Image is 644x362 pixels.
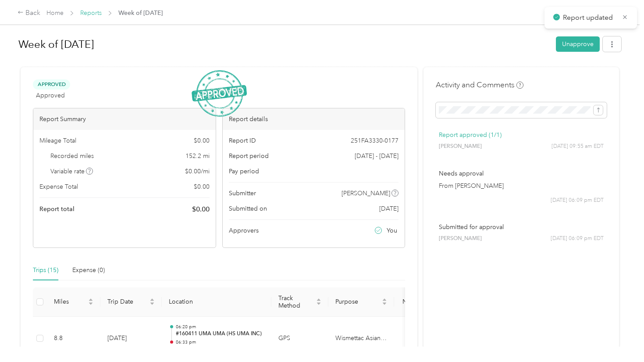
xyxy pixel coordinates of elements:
[100,287,162,317] th: Trip Date
[33,108,216,130] div: Report Summary
[387,226,397,235] span: You
[50,151,94,161] span: Recorded miles
[439,130,604,140] p: Report approved (1/1)
[229,151,269,161] span: Report period
[328,287,394,317] th: Purpose
[18,8,40,18] div: Back
[355,151,398,161] span: [DATE] - [DATE]
[271,287,328,317] th: Track Method
[436,79,523,90] h4: Activity and Comments
[223,108,405,130] div: Report details
[185,151,210,161] span: 152.2 mi
[88,297,93,302] span: caret-up
[50,167,93,176] span: Variable rate
[185,167,210,176] span: $ 0.00 / mi
[80,9,102,17] a: Reports
[33,265,58,275] div: Trips (15)
[39,204,75,214] span: Report total
[351,136,398,145] span: 251FA3330-0177
[194,136,210,145] span: $ 0.00
[316,297,321,302] span: caret-up
[100,317,162,361] td: [DATE]
[176,324,264,330] p: 06:20 pm
[149,297,155,302] span: caret-up
[39,182,78,191] span: Expense Total
[271,317,328,361] td: GPS
[72,265,105,275] div: Expense (0)
[149,301,155,306] span: caret-down
[316,301,321,306] span: caret-down
[54,298,86,305] span: Miles
[439,181,604,190] p: From [PERSON_NAME]
[192,204,210,215] span: $ 0.00
[118,8,163,18] span: Week of [DATE]
[382,297,387,302] span: caret-up
[194,182,210,191] span: $ 0.00
[229,204,267,213] span: Submitted on
[439,143,482,151] span: [PERSON_NAME]
[551,143,604,151] span: [DATE] 09:55 am EDT
[551,235,604,243] span: [DATE] 06:09 pm EDT
[229,226,259,235] span: Approvers
[88,301,93,306] span: caret-down
[595,313,644,362] iframe: Everlance-gr Chat Button Frame
[328,317,394,361] td: Wismettac Asian Foods
[382,301,387,306] span: caret-down
[439,169,604,178] p: Needs approval
[563,12,616,23] p: Report updated
[439,235,482,243] span: [PERSON_NAME]
[342,189,390,198] span: [PERSON_NAME]
[229,167,259,176] span: Pay period
[192,70,247,117] img: ApprovedStamp
[39,136,76,145] span: Mileage Total
[556,36,600,52] button: Unapprove
[439,222,604,232] p: Submitted for approval
[36,91,65,100] span: Approved
[47,317,100,361] td: 8.8
[335,298,380,305] span: Purpose
[394,287,427,317] th: Notes
[18,34,550,55] h1: Week of September 22 2025
[551,197,604,204] span: [DATE] 06:09 pm EDT
[162,287,271,317] th: Location
[33,79,70,90] span: Approved
[176,330,264,338] p: #160411 UMA UMA (HS UMA INC)
[46,9,64,17] a: Home
[229,189,256,198] span: Submitter
[107,298,148,305] span: Trip Date
[47,287,100,317] th: Miles
[229,136,256,145] span: Report ID
[379,204,398,213] span: [DATE]
[278,294,314,309] span: Track Method
[176,339,264,345] p: 06:33 pm
[176,345,264,353] p: Home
